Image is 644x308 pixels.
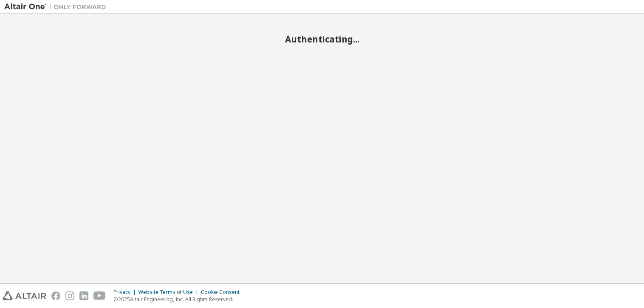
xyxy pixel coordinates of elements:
[4,3,110,11] img: Altair One
[65,291,74,300] img: instagram.svg
[201,289,245,296] div: Cookie Consent
[113,289,138,296] div: Privacy
[138,289,201,296] div: Website Terms of Use
[113,296,245,303] p: © 2025 Altair Engineering, Inc. All Rights Reserved.
[79,291,88,300] img: linkedin.svg
[3,291,46,300] img: altair_logo.svg
[4,34,640,45] h2: Authenticating...
[93,291,106,300] img: youtube.svg
[51,291,60,300] img: facebook.svg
